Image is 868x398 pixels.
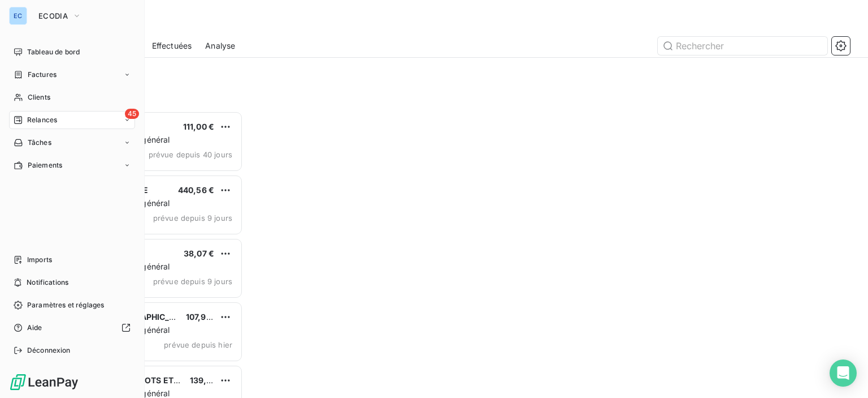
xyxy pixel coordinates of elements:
span: 107,98 € [186,312,219,322]
span: prévue depuis 40 jours [149,150,232,159]
span: 45 [125,109,139,119]
span: Aide [27,323,42,333]
div: EC [9,7,27,25]
span: Tâches [28,138,51,148]
span: Paiements [28,160,62,170]
span: Analyse [205,40,235,52]
img: Logo LeanPay [9,373,79,391]
span: 111,00 € [183,122,214,131]
div: grid [54,111,243,398]
span: Relances [27,115,57,125]
span: Factures [28,70,57,80]
span: prévue depuis 9 jours [153,213,232,222]
input: Rechercher [658,37,827,55]
span: prévue depuis 9 jours [153,277,232,286]
span: Imports [27,255,52,265]
span: 440,56 € [178,185,214,195]
span: Notifications [27,277,68,288]
span: Effectuées [152,40,192,52]
span: CAISSE DES DEPOTS ET CONSIGNA° [80,375,223,385]
span: Tableau de bord [27,47,80,57]
a: Aide [9,319,135,337]
span: Clients [28,92,50,102]
div: Open Intercom Messenger [830,360,857,387]
span: Déconnexion [27,345,71,356]
span: 38,07 € [184,249,214,258]
span: 139,80 € [190,375,224,385]
span: Paramètres et réglages [27,300,104,310]
span: ECODIA [38,11,68,20]
span: prévue depuis hier [164,340,232,349]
